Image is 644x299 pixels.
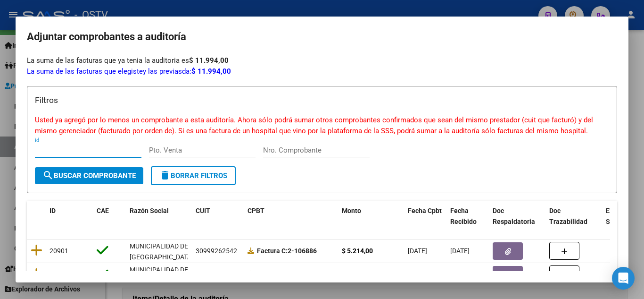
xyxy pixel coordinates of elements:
[446,201,489,232] datatable-header-cell: Fecha Recibido
[342,247,373,255] strong: $ 5.214,00
[191,67,231,76] strong: $ 11.994,00
[50,207,56,214] span: ID
[159,170,171,181] mat-icon: delete
[159,171,227,180] span: Borrar Filtros
[489,201,545,232] datatable-header-cell: Doc Respaldatoria
[244,201,338,232] datatable-header-cell: CPBT
[549,207,587,225] span: Doc Trazabilidad
[450,247,470,255] span: [DATE]
[189,56,229,65] strong: $ 11.994,00
[612,267,635,290] div: Open Intercom Messenger
[404,201,446,232] datatable-header-cell: Fecha Cpbt
[257,247,317,255] strong: 2-106886
[196,207,210,214] span: CUIT
[408,207,442,214] span: Fecha Cpbt
[143,67,182,76] span: y las previas
[257,247,288,255] span: Factura C:
[450,207,477,225] span: Fecha Recibido
[35,94,609,106] h3: Filtros
[42,171,136,180] span: Buscar Comprobante
[493,207,535,225] span: Doc Respaldatoria
[35,167,143,184] button: Buscar Comprobante
[50,247,68,255] span: 20901
[338,201,404,232] datatable-header-cell: Monto
[248,207,264,214] span: CPBT
[196,247,237,255] span: 30999262542
[192,201,244,232] datatable-header-cell: CUIT
[27,55,617,66] div: La suma de las facturas que ya tenia la auditoria es
[42,170,54,181] mat-icon: search
[342,207,361,214] span: Monto
[196,271,237,278] span: 30999262542
[342,271,373,278] strong: $ 1.520,00
[126,201,192,232] datatable-header-cell: Razón Social
[408,247,427,255] span: [DATE]
[130,265,193,297] div: MUNICIPALIDAD DE [GEOGRAPHIC_DATA][PERSON_NAME]
[27,28,617,46] h2: Adjuntar comprobantes a auditoría
[130,241,193,273] div: MUNICIPALIDAD DE [GEOGRAPHIC_DATA][PERSON_NAME]
[97,207,109,214] span: CAE
[257,271,288,278] span: Factura C:
[257,271,317,278] strong: 2-105818
[35,115,609,136] p: Usted ya agregó por lo menos un comprobante a esta auditoría. Ahora sólo podrá sumar otros compro...
[545,201,602,232] datatable-header-cell: Doc Trazabilidad
[450,271,470,278] span: [DATE]
[46,201,93,232] datatable-header-cell: ID
[130,207,169,214] span: Razón Social
[151,166,236,185] button: Borrar Filtros
[408,271,427,278] span: [DATE]
[50,271,68,278] span: 20392
[93,201,126,232] datatable-header-cell: CAE
[27,67,231,76] span: La suma de las facturas que elegiste da:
